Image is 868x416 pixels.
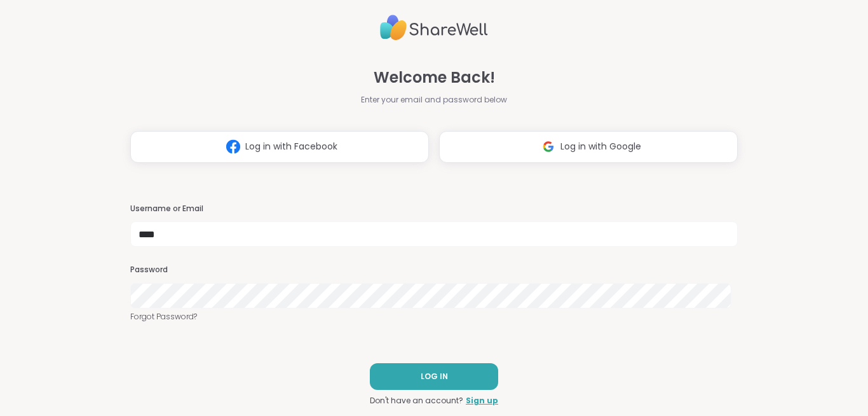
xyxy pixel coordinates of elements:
a: Sign up [466,395,498,406]
button: LOG IN [370,363,498,390]
span: Don't have an account? [370,395,463,406]
span: Welcome Back! [374,66,495,89]
span: Enter your email and password below [361,94,507,106]
img: ShareWell Logomark [536,135,560,158]
a: Forgot Password? [130,311,738,322]
span: LOG IN [421,371,448,382]
h3: Username or Email [130,204,738,214]
img: ShareWell Logo [380,10,488,46]
button: Log in with Facebook [130,131,429,163]
button: Log in with Google [439,131,738,163]
span: Log in with Google [560,140,641,153]
span: Log in with Facebook [245,140,337,153]
img: ShareWell Logomark [221,135,245,158]
h3: Password [130,265,738,275]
